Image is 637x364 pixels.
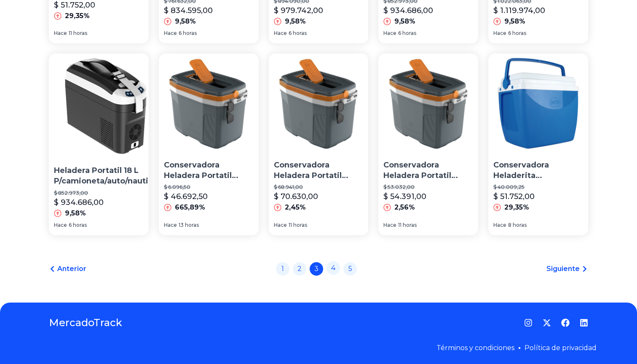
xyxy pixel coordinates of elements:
span: Hace [383,222,396,228]
p: $ 68.941,00 [274,184,364,191]
p: Conservadora Heladera Portatil Termolar 32 Lts Playa Camping [383,160,473,181]
a: 2 [293,262,306,276]
span: Hace [493,222,506,228]
a: Conservadora Heladera Portatil Termolar 32 Lts Playa CampingConservadora Heladera Portatil Termol... [378,53,478,235]
p: 29,35% [65,11,90,21]
a: MercadoTrack [49,316,122,329]
a: Términos y condiciones [436,344,514,352]
a: Facebook [561,319,570,327]
p: 9,58% [175,16,196,27]
p: 2,45% [285,202,306,213]
a: Anterior [49,264,86,274]
span: 8 horas [508,222,527,228]
a: Heladera Portatil 18 L P/camioneta/auto/nautica Importada CHeladera Portatil 18 L P/camioneta/aut... [49,53,149,235]
span: Hace [164,30,177,37]
p: $ 934.686,00 [54,197,104,208]
p: 29,35% [504,202,529,213]
a: Twitter [543,319,551,327]
span: 11 horas [289,222,307,228]
span: 6 horas [398,30,416,37]
p: $ 40.009,25 [493,184,583,191]
a: Conservadora Heladerita Heladera Portatil Playa Camping 34 LConservadora Heladerita [GEOGRAPHIC_D... [488,53,588,235]
p: 9,58% [504,16,525,27]
a: Política de privacidad [525,344,597,352]
span: Siguiente [546,264,580,274]
span: 6 horas [69,222,87,228]
p: 9,58% [285,16,306,27]
a: Siguiente [546,264,588,274]
p: $ 934.686,00 [383,5,433,16]
a: Conservadora Heladera Portatil Termolar 32 Lts Playa CampingConservadora Heladera Portatil Termol... [159,53,259,235]
p: $ 53.032,00 [383,184,473,191]
span: Hace [54,222,67,228]
p: Heladera Portatil 18 L P/camioneta/auto/nautica Importada C [54,165,158,186]
img: Conservadora Heladerita Heladera Portatil Playa Camping 34 L [488,53,588,153]
img: Conservadora Heladera Portatil Termolar 32 Lts Playa Camping [269,53,369,153]
span: 11 horas [398,222,417,228]
span: Hace [274,222,287,228]
p: Conservadora Heladera Portatil Termolar 32 Lts Playa Camping [164,160,254,181]
span: 6 horas [289,30,307,37]
a: 1 [276,262,289,276]
p: $ 1.119.974,00 [493,5,545,16]
a: 4 [327,261,340,275]
p: $ 46.692,50 [164,191,208,202]
p: $ 70.630,00 [274,191,318,202]
img: Heladera Portatil 18 L P/camioneta/auto/nautica Importada C [53,53,158,159]
p: Conservadora Heladera Portatil Termolar 32 Lts Playa Camping [274,160,364,181]
p: $ 6.096,50 [164,184,254,191]
span: 6 horas [508,30,526,37]
p: 9,58% [394,16,415,27]
span: Hace [383,30,396,37]
span: 11 horas [69,30,87,37]
span: 6 horas [179,30,197,37]
img: Conservadora Heladera Portatil Termolar 32 Lts Playa Camping [378,53,478,153]
p: 2,56% [394,202,415,213]
a: Instagram [524,319,533,327]
span: Hace [164,222,177,228]
span: Hace [274,30,287,37]
span: 13 horas [179,222,199,228]
a: 5 [343,262,357,276]
p: Conservadora Heladerita [GEOGRAPHIC_DATA] Portatil [GEOGRAPHIC_DATA] 34 L [493,160,583,181]
span: Anterior [57,264,86,274]
a: LinkedIn [580,319,588,327]
p: $ 979.742,00 [274,5,323,16]
a: Conservadora Heladera Portatil Termolar 32 Lts Playa CampingConservadora Heladera Portatil Termol... [269,53,369,235]
p: $ 51.752,00 [493,191,535,202]
span: Hace [493,30,506,37]
p: $ 54.391,00 [383,191,426,202]
p: 9,58% [65,208,86,218]
img: Conservadora Heladera Portatil Termolar 32 Lts Playa Camping [159,53,259,153]
span: Hace [54,30,67,37]
p: $ 834.595,00 [164,5,213,16]
p: 665,89% [175,202,205,213]
p: $ 852.973,00 [54,190,158,197]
